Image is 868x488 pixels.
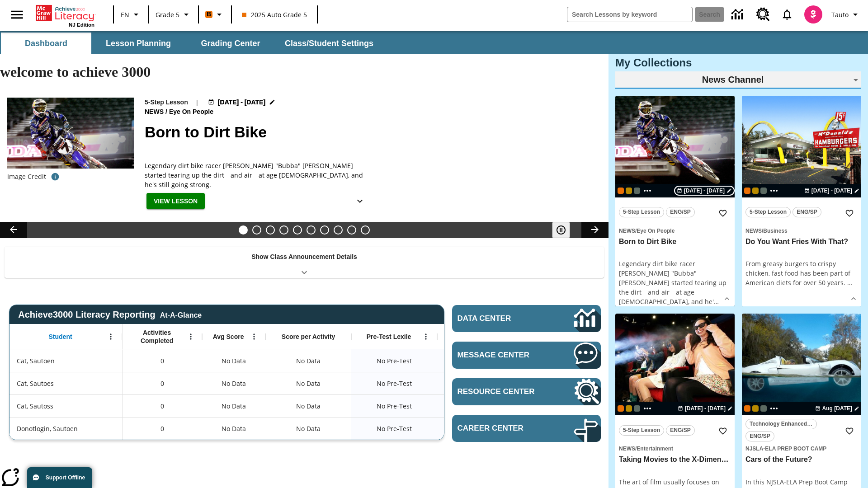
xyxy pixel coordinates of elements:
span: / [762,228,763,234]
a: Message Center [452,342,601,369]
div: Show Class Announcement Details [5,247,604,278]
span: Aug [DATE] [822,404,852,413]
span: Support Offline [46,474,85,481]
button: ENG/SP [666,207,695,217]
span: / [635,228,637,234]
button: Add to Favorites [715,423,731,439]
a: Resource Center, Will open in new tab [751,2,775,27]
button: Aug 18 - Aug 18 Choose Dates [802,187,861,195]
div: From greasy burgers to crispy chicken, fast food has been part of American diets for over 50 years. [745,259,858,287]
div: 0, Cat, Sautoen [123,349,202,372]
span: … [847,278,852,287]
button: 5-Step Lesson [619,425,664,436]
span: / [165,108,167,115]
button: ENG/SP [666,425,695,436]
span: Activities Completed [127,328,187,345]
button: Show more classes [642,403,653,414]
button: Select a new avatar [799,3,828,26]
div: No Data, Cat, Sautoes [437,372,523,394]
span: [DATE] - [DATE] [218,98,265,107]
button: Slide 7 Pre-release lesson [320,225,329,235]
button: Support Offline [27,467,92,488]
div: Home [36,3,94,28]
a: Home [36,4,94,22]
div: No Data, Cat, Sautoen [202,349,265,372]
span: Cat, Sautoen [17,356,55,366]
span: Topic: NJSLA-ELA Prep Boot Camp/ [745,443,858,453]
span: EN [121,10,129,19]
div: News Channel [615,71,861,89]
span: Business [763,228,787,234]
div: Current Class [744,188,750,194]
button: 5-Step Lesson [619,207,664,217]
div: No Data, Cat, Sautoen [292,352,325,370]
button: Add to Favorites [715,205,731,221]
div: No Data, Donotlogin, Sautoen [437,417,523,440]
div: OL 2025 Auto Grade 6 [760,188,767,194]
div: New 2025 class [752,188,759,194]
h2: Born to Dirt Bike [145,121,598,144]
span: New 2025 class [626,188,632,194]
span: [DATE] - [DATE] [811,187,852,195]
span: Legendary dirt bike racer James "Bubba" Stewart started tearing up the dirt—and air—at age 4, and... [145,161,371,189]
button: Slide 4 Taking Movies to the X-Dimension [279,225,288,235]
button: Aug 18 - Aug 01 Choose Dates [813,404,861,413]
div: No Data, Donotlogin, Sautoen [292,420,325,438]
div: Legendary dirt bike racer [PERSON_NAME] "Bubba" [PERSON_NAME] started tearing up the dirt—and air... [619,259,731,306]
button: Slide 10 Sleepless in the Animal Kingdom [361,225,370,235]
span: | [195,98,199,107]
span: OL 2025 Auto Grade 6 [634,188,640,194]
span: No Data [217,419,250,438]
div: No Data, Cat, Sautoes [202,372,265,394]
div: No Data, Cat, Sautoes [292,375,325,393]
button: Show Details [351,193,369,210]
button: Boost Class color is orange. Change class color [202,6,228,23]
button: Slide 1 Born to Dirt Bike [239,225,248,235]
div: OL 2025 Auto Grade 6 [760,405,767,412]
span: 2025 Auto Grade 5 [242,10,307,19]
a: Data Center [452,305,601,332]
span: No Data [217,397,250,415]
button: Lesson carousel, Next [581,222,609,238]
span: No Pre-Test, Donotlogin, Sautoen [377,424,412,433]
img: avatar image [804,5,822,23]
button: Slide 2 Cars of the Future? [252,225,261,235]
div: New 2025 class [626,405,632,412]
h3: Taking Movies to the X-Dimension [619,455,731,465]
button: Slide 9 Making a Difference for the Planet [347,225,356,235]
span: NJ Edition [69,22,94,28]
input: search field [567,7,692,22]
div: Current Class [618,188,624,194]
div: 0, Cat, Sautoes [123,372,202,394]
div: At-A-Glance [160,310,202,319]
button: Add to Favorites [841,423,858,439]
button: Slide 5 What's the Big Idea? [293,225,302,235]
button: Class/Student Settings [278,33,381,54]
p: Image Credit [7,172,46,181]
span: Cat, Sautoss [17,401,53,411]
button: Show Details [720,292,734,305]
p: 5-Step Lesson [145,98,188,107]
a: Resource Center, Will open in new tab [452,378,601,405]
button: Open Menu [419,330,433,343]
div: 0, Donotlogin, Sautoen [123,417,202,440]
button: Open Menu [184,330,198,343]
button: Open side menu [4,1,30,28]
p: Show Class Announcement Details [251,252,357,262]
div: lesson details [742,96,861,307]
span: ENG/SP [670,426,690,435]
span: 5-Step Lesson [623,207,660,217]
div: Current Class [744,405,750,412]
span: ENG/SP [797,207,817,217]
button: Slide 3 Do You Want Fries With That? [266,225,275,235]
span: No Data [217,374,250,393]
span: / [635,446,637,452]
a: Notifications [775,3,799,26]
div: No Data, Donotlogin, Sautoen [202,417,265,440]
span: No Data [217,352,250,370]
div: Current Class [618,405,624,412]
